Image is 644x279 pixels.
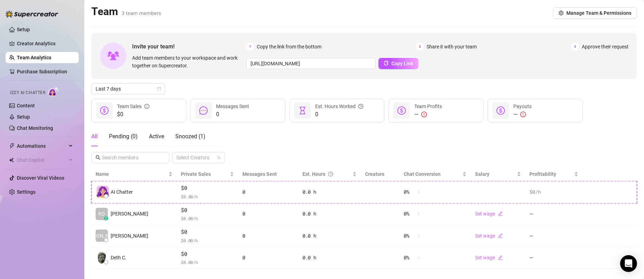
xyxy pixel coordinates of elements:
span: Profitability [529,171,556,177]
span: 0 % [404,188,415,196]
span: $ 0.00 /h [181,237,234,244]
span: Manage Team & Permissions [566,10,631,16]
div: 0.0 h [303,232,357,240]
td: — [525,247,582,269]
span: calendar [157,87,161,91]
span: Private Sales [181,171,211,177]
div: Team Sales [117,102,149,110]
span: 3 [571,43,579,51]
a: Discover Viral Videos [17,175,64,181]
span: info-circle [144,102,149,110]
img: Deth Club [96,252,108,264]
span: [PERSON_NAME] [83,232,121,240]
span: setting [559,11,564,15]
th: Name [91,167,177,181]
span: Deth C. [111,254,126,261]
span: 0 % [404,254,415,261]
span: $ 0.00 /h [181,259,234,266]
a: Set wageedit [475,255,503,260]
img: Chat Copilot [9,158,14,162]
span: $0 [181,184,234,192]
span: Izzy AI Chatter [10,89,45,96]
span: edit [498,255,503,260]
span: [PERSON_NAME] [111,232,148,240]
span: edit [498,211,503,216]
span: question-circle [358,102,363,110]
span: Automations [17,140,67,152]
img: AI Chatter [48,87,59,97]
td: — [525,203,582,225]
div: Open Intercom Messenger [620,255,637,272]
span: $0 [117,110,149,119]
span: [PERSON_NAME] [111,210,148,218]
button: Manage Team & Permissions [553,7,637,19]
a: Content [17,103,35,108]
div: — [513,110,532,119]
div: 0.0 h [303,210,357,218]
span: team [217,155,221,160]
div: — [414,110,442,119]
div: Est. Hours Worked [315,102,363,110]
span: Last 7 days [96,84,161,94]
span: dollar-circle [100,106,109,115]
span: Active [149,133,164,140]
span: message [199,106,208,115]
span: 2 [416,43,424,51]
span: Invite your team! [132,42,246,51]
span: $ 0.00 /h [181,215,234,222]
span: 1 [246,43,254,51]
span: Chat Conversion [404,171,441,177]
span: thunderbolt [9,143,15,149]
span: Approve their request [582,43,629,51]
div: 0 [242,232,294,240]
a: Set wageedit [475,233,503,239]
a: Chat Monitoring [17,125,53,131]
div: $0 /h [529,188,578,196]
span: AI Chatter [111,188,133,196]
span: $ 0.00 /h [181,193,234,200]
span: Share it with your team [427,43,477,51]
span: 0 [216,110,249,119]
div: 0 [242,210,294,218]
span: edit [498,233,503,238]
input: Search members [102,154,160,161]
span: 0 % [404,210,415,218]
span: Snoozed ( 1 ) [175,133,206,140]
button: Copy Link [378,58,418,69]
div: z [104,216,108,220]
span: $0 [181,228,234,236]
span: Messages Sent [242,171,277,177]
span: Add team members to your workspace and work together on Supercreator. [132,54,243,69]
span: Copy the link from the bottom [257,43,321,51]
span: question-circle [328,170,333,178]
span: $0 [181,206,234,214]
span: hourglass [298,106,307,115]
span: Salary [475,171,489,177]
span: search [96,155,100,160]
a: Purchase Subscription [17,69,67,74]
h2: Team [91,5,161,18]
span: Copy Link [391,61,413,66]
span: exclamation-circle [421,112,427,117]
th: Creators [361,167,400,181]
a: Settings [17,189,35,195]
div: 0 [242,254,294,261]
span: Chat Copilot [17,154,67,166]
a: Set wageedit [475,211,503,217]
span: Payouts [513,104,532,109]
span: exclamation-circle [520,112,526,117]
span: Messages Sent [216,104,249,109]
img: logo-BBDzfeDw.svg [6,11,58,18]
div: 0 [242,188,294,196]
a: Setup [17,27,30,32]
span: copy [384,61,389,66]
div: 0.0 h [303,188,357,196]
a: Creator Analytics [17,38,73,49]
td: — [525,225,582,247]
div: All [91,132,98,141]
div: Est. Hours [303,170,351,178]
a: Team Analytics [17,55,51,60]
span: Name [96,170,167,178]
a: Setup [17,114,30,120]
span: 0 [315,110,363,119]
